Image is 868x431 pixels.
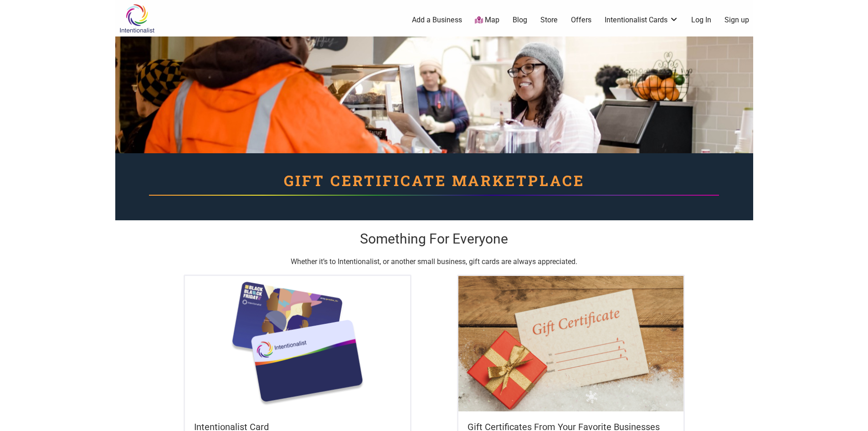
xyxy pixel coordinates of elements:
[185,276,410,411] img: Intentionalist & Black Black Friday Card
[540,15,558,25] a: Store
[115,4,159,33] img: Intentionalist
[605,15,678,25] a: Intentionalist Cards
[179,256,689,268] p: Whether it’s to Intentionalist, or another small business, gift cards are always appreciated.
[115,36,753,183] img: Customer and business owner at register
[115,153,753,220] div: Gift Certificate Marketplace
[691,15,711,25] a: Log In
[475,15,499,26] a: Map
[179,229,689,249] h2: Something For Everyone
[513,15,527,25] a: Blog
[724,15,749,25] a: Sign up
[458,276,683,411] img: Gift Certificate Feature Image
[571,15,591,25] a: Offers
[412,15,462,25] a: Add a Business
